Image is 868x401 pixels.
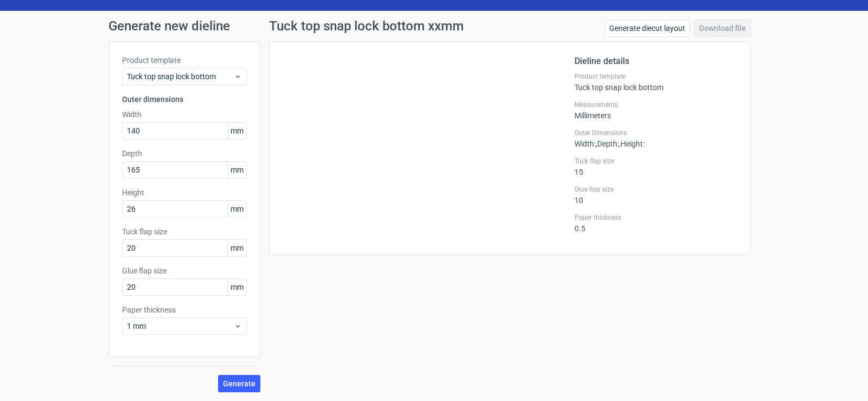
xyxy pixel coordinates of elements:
h2: Dieline details [575,55,737,68]
span: Generate [223,380,256,387]
span: Tuck top snap lock bottom [127,71,234,82]
span: 1 mm [127,321,234,332]
label: Tuck flap size [122,226,247,237]
span: mm [227,201,246,217]
button: Generate [218,375,260,392]
span: mm [227,123,246,139]
span: , Height : [619,139,644,148]
span: mm [227,162,246,178]
span: Width : [575,139,596,148]
label: Product template [575,72,737,81]
label: Measurements [575,100,737,109]
div: 10 [575,185,737,205]
label: Outer Dimensions [575,129,737,137]
span: , Depth : [596,139,619,148]
h1: Generate new dieline [108,20,759,33]
h3: Outer dimensions [122,94,247,105]
label: Glue flap size [575,185,737,194]
div: 0.5 [575,213,737,233]
label: Paper thickness [575,213,737,222]
div: Millimeters [575,100,737,120]
label: Product template [122,55,247,66]
label: Height [122,187,247,198]
div: Tuck top snap lock bottom [575,72,737,92]
span: mm [227,240,246,256]
label: Tuck flap size [575,157,737,166]
label: Width [122,109,247,120]
div: 15 [575,157,737,176]
a: Generate diecut layout [604,20,690,37]
label: Depth [122,148,247,159]
label: Paper thickness [122,304,247,315]
label: Glue flap size [122,265,247,276]
h1: Tuck top snap lock bottom xxmm [269,20,464,33]
span: mm [227,279,246,295]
